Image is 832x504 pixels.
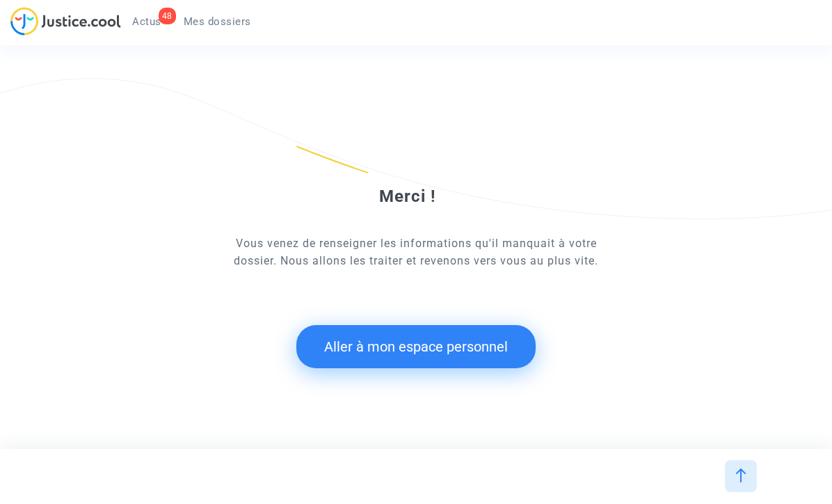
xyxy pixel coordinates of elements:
[121,11,173,32] a: 48Actus
[159,8,176,24] div: 48
[132,15,161,28] span: Actus
[184,15,251,28] span: Mes dossiers
[10,7,121,36] img: jc-logo.svg
[173,11,262,32] a: Mes dossiers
